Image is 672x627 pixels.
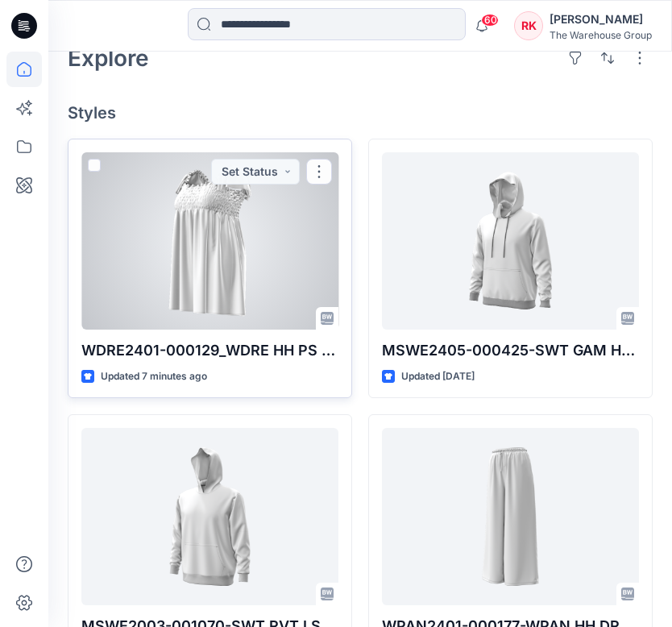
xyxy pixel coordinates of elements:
h2: Explore [68,45,149,71]
a: MSWE2003-001070-SWT RVT LS HIVIS PULLOVER HOOD [81,428,338,605]
div: [PERSON_NAME] [550,10,652,29]
span: 60 [481,14,499,27]
p: WDRE2401-000129_WDRE HH PS [PERSON_NAME] DRESS [81,339,338,362]
a: WPAN2401-000177-WPAN HH DRAWSTRING PANT [382,428,639,605]
p: Updated 7 minutes ago [101,368,207,385]
h4: Styles [68,103,653,122]
div: The Warehouse Group [550,29,652,41]
div: RK [514,11,543,40]
p: MSWE2405-000425-SWT GAM HOOD EMBROIDERY [382,339,639,362]
a: MSWE2405-000425-SWT GAM HOOD EMBROIDERY [382,152,639,330]
p: Updated [DATE] [401,368,475,385]
a: WDRE2401-000129_WDRE HH PS RACHEL DRESS [81,152,338,330]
